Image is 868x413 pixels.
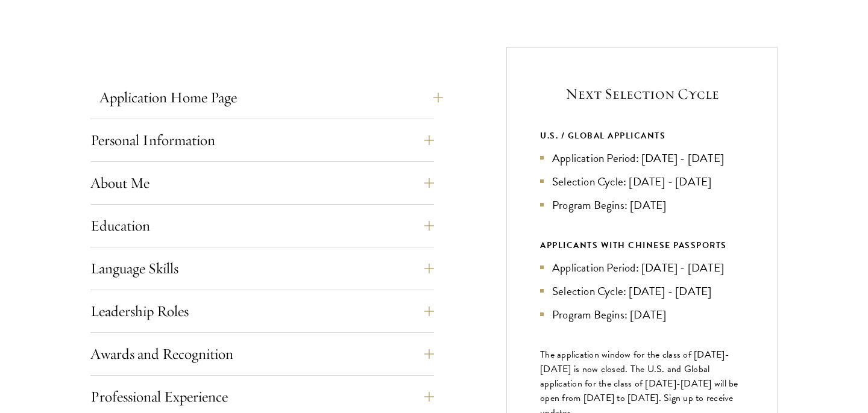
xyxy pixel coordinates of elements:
[99,83,443,112] button: Application Home Page
[90,340,434,368] button: Awards and Recognition
[540,306,744,323] li: Program Begins: [DATE]
[90,297,434,326] button: Leadership Roles
[540,282,744,300] li: Selection Cycle: [DATE] - [DATE]
[540,128,744,143] div: U.S. / GLOBAL APPLICANTS
[90,382,434,411] button: Professional Experience
[540,259,744,276] li: Application Period: [DATE] - [DATE]
[540,196,744,214] li: Program Begins: [DATE]
[540,149,744,167] li: Application Period: [DATE] - [DATE]
[540,84,744,104] h5: Next Selection Cycle
[540,238,744,253] div: APPLICANTS WITH CHINESE PASSPORTS
[90,169,434,197] button: About Me
[90,254,434,283] button: Language Skills
[540,173,744,190] li: Selection Cycle: [DATE] - [DATE]
[90,126,434,155] button: Personal Information
[90,211,434,240] button: Education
